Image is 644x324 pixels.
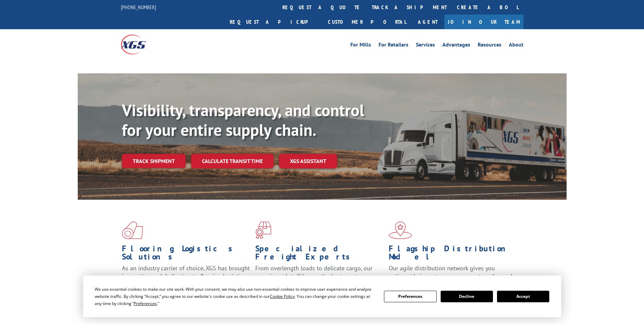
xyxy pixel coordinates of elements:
a: Join Our Team [444,15,523,29]
a: Track shipment [122,154,186,168]
div: Cookie Consent Prompt [83,275,561,317]
a: Services [416,42,435,50]
img: xgs-icon-total-supply-chain-intelligence-red [122,221,143,239]
a: [PHONE_NUMBER] [121,4,156,11]
button: Accept [497,291,549,302]
h1: Specialized Freight Experts [255,245,384,264]
a: Resources [478,42,501,50]
a: XGS ASSISTANT [279,154,337,168]
b: Visibility, transparency, and control for your entire supply chain. [122,100,364,140]
a: Customer Portal [323,15,411,29]
span: As an industry carrier of choice, XGS has brought innovation and dedication to flooring logistics... [122,264,250,288]
a: Agent [411,15,444,29]
a: Calculate transit time [191,154,274,168]
img: xgs-icon-flagship-distribution-model-red [389,221,412,239]
button: Preferences [384,291,436,302]
a: Advantages [442,42,470,50]
h1: Flagship Distribution Model [389,245,517,264]
a: For Mills [350,42,371,50]
a: For Retailers [379,42,408,50]
span: Preferences [134,301,157,306]
a: About [509,42,523,50]
div: We use essential cookies to make our site work. With your consent, we may also use non-essential ... [95,286,376,307]
span: Cookie Policy [270,293,295,299]
h1: Flooring Logistics Solutions [122,245,250,264]
p: From overlength loads to delicate cargo, our experienced staff knows the best way to move your fr... [255,264,384,294]
a: Request a pickup [225,15,323,29]
button: Decline [441,291,493,302]
span: Our agile distribution network gives you nationwide inventory management on demand. [389,264,514,280]
img: xgs-icon-focused-on-flooring-red [255,221,271,239]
